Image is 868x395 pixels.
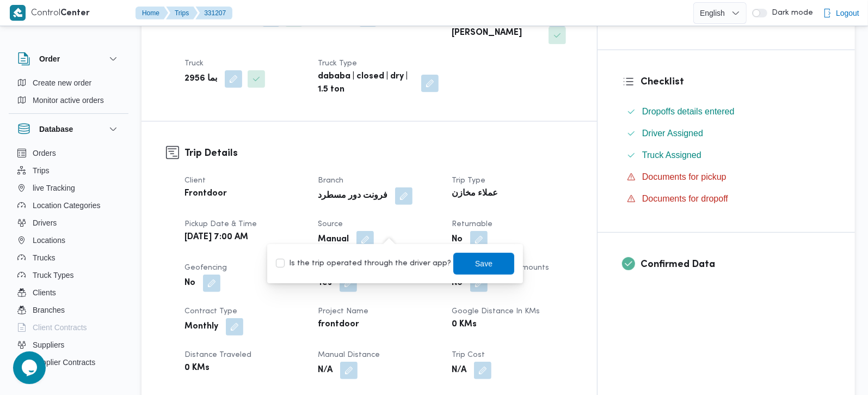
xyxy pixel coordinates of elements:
[10,5,26,21] img: X8yXhbKr1z7QwAAAABJRU5ErkJggg==
[33,76,91,89] span: Create new order
[184,308,237,315] span: Contract Type
[13,179,124,197] button: live Tracking
[33,286,56,299] span: Clients
[642,129,703,138] span: Driver Assigned
[318,60,357,67] span: Truck Type
[276,257,451,270] label: Is the trip operated through the driver app?
[452,308,540,315] span: Google distance in KMs
[318,351,380,358] span: Manual Distance
[184,60,204,67] span: Truck
[184,277,195,290] b: No
[623,190,830,208] button: Documents for dropoff
[33,269,73,282] span: Truck Types
[13,284,124,301] button: Clients
[641,257,830,272] h3: Confirmed Data
[452,364,466,377] b: N/A
[318,364,333,377] b: N/A
[318,318,359,331] b: frontdoor
[33,251,55,264] span: Trucks
[452,221,493,228] span: Returnable
[642,150,701,160] span: Truck Assigned
[623,125,830,142] button: Driver Assigned
[13,92,124,109] button: Monitor active orders
[475,257,493,270] span: Save
[452,233,463,246] b: No
[184,320,218,333] b: Monthly
[641,75,830,89] h3: Checklist
[452,318,477,331] b: 0 KMs
[642,107,735,116] span: Dropoffs details entered
[184,362,210,375] b: 0 KMs
[13,336,124,354] button: Suppliers
[642,171,727,184] span: Documents for pickup
[318,221,343,228] span: Source
[39,52,60,65] h3: Order
[13,74,124,92] button: Create new order
[452,177,485,184] span: Trip Type
[623,103,830,120] button: Dropoffs details entered
[166,7,198,20] button: Trips
[136,7,168,20] button: Home
[452,187,498,200] b: عملاء مخازن
[13,266,124,284] button: Truck Types
[33,199,101,212] span: Location Categories
[184,146,572,161] h3: Trip Details
[60,9,90,17] b: Center
[184,72,217,86] b: بما 2956
[9,144,128,380] div: Database
[452,277,463,290] b: No
[318,70,413,96] b: dababa | closed | dry | 1.5 ton
[452,14,541,40] b: [PERSON_NAME] [PERSON_NAME]
[836,7,859,20] span: Logout
[184,187,227,200] b: Frontdoor
[33,338,64,351] span: Suppliers
[33,147,56,160] span: Orders
[13,301,124,319] button: Branches
[818,2,864,24] button: Logout
[33,181,75,195] span: live Tracking
[184,264,227,271] span: Geofencing
[184,231,248,244] b: [DATE] 7:00 AM
[318,277,332,290] b: Yes
[452,351,485,358] span: Trip Cost
[17,123,120,136] button: Database
[13,144,124,162] button: Orders
[195,7,232,20] button: 331207
[623,168,830,186] button: Documents for pickup
[13,354,124,371] button: Supplier Contracts
[33,164,50,177] span: Trips
[17,52,120,65] button: Order
[13,319,124,336] button: Client Contracts
[11,351,46,384] iframe: chat widget
[9,74,128,113] div: Order
[13,214,124,232] button: Drivers
[318,177,343,184] span: Branch
[184,177,206,184] span: Client
[33,356,95,369] span: Supplier Contracts
[33,373,60,386] span: Devices
[13,197,124,214] button: Location Categories
[767,9,813,17] span: Dark mode
[33,94,104,107] span: Monitor active orders
[13,371,124,388] button: Devices
[13,232,124,249] button: Locations
[13,249,124,266] button: Trucks
[33,303,65,317] span: Branches
[33,234,65,247] span: Locations
[453,253,514,275] button: Save
[33,216,57,229] span: Drivers
[184,351,251,358] span: Distance Traveled
[642,192,728,205] span: Documents for dropoff
[318,190,387,203] b: فرونت دور مسطرد
[642,105,735,118] span: Dropoffs details entered
[642,127,703,140] span: Driver Assigned
[623,147,830,164] button: Truck Assigned
[184,221,257,228] span: Pickup date & time
[642,172,727,181] span: Documents for pickup
[318,233,349,246] b: Manual
[642,149,701,162] span: Truck Assigned
[642,194,728,203] span: Documents for dropoff
[318,308,368,315] span: Project Name
[13,162,124,179] button: Trips
[33,321,87,334] span: Client Contracts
